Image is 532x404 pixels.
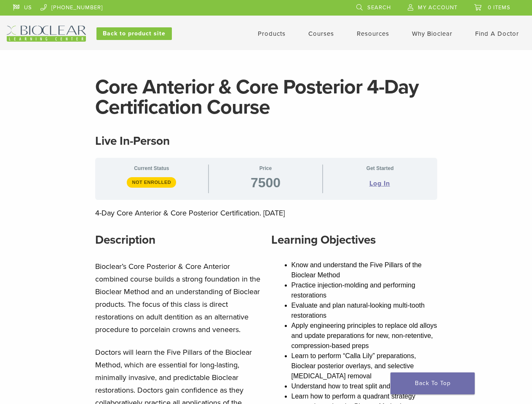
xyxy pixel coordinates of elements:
span: Search [367,4,391,11]
h3: Learning Objectives [271,230,437,250]
span: Get Started [330,165,430,172]
li: Understand how to treat split and cracked teeth [291,381,437,391]
a: Courses [308,30,334,37]
a: Back to product site [96,27,172,40]
h3: Description [95,230,261,250]
span: Not Enrolled [127,177,176,187]
span: Price [216,165,315,172]
li: Learn to perform “Calla Lily” preparations, Bioclear posterior overlays, and selective [MEDICAL_D... [291,351,437,381]
li: Evaluate and plan natural-looking multi-tooth restorations [291,300,437,321]
span: My Account [418,4,457,11]
span: 7500 [251,176,281,189]
li: Practice injection-molding and performing restorations [291,280,437,300]
a: Resources [357,30,389,37]
p: Bioclear’s Core Posterior & Core Anterior combined course builds a strong foundation in the Biocl... [95,260,261,336]
a: Find A Doctor [475,30,519,37]
span: Current Status [102,165,202,172]
span: 0 items [488,4,511,11]
li: Know and understand the Five Pillars of the Bioclear Method [291,260,437,280]
a: Back To Top [390,372,475,394]
a: Why Bioclear [412,30,452,37]
h1: Core Anterior & Core Posterior 4-Day Certification Course [95,77,437,117]
p: 4-Day Core Anterior & Core Posterior Certification. [DATE] [95,207,437,219]
a: Products [258,30,286,37]
li: Apply engineering principles to replace old alloys and update preparations for new, non-retentive... [291,321,437,351]
h3: Live In-Person [95,131,437,151]
img: Bioclear [7,26,86,42]
a: Log In [369,178,390,189]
